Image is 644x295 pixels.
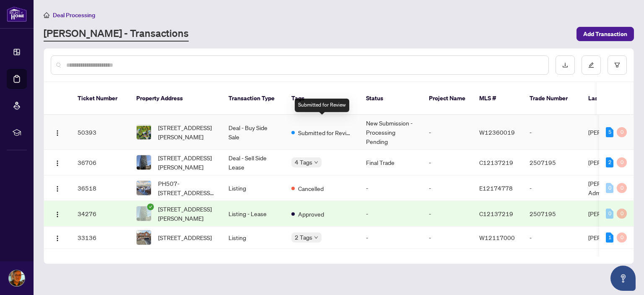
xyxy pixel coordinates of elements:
[51,207,64,220] button: Logo
[588,62,594,68] span: edit
[285,82,359,115] th: Tags
[479,159,513,166] span: C12137219
[54,185,61,192] img: Logo
[610,266,636,291] button: Open asap
[44,26,189,42] a: [PERSON_NAME] - Transactions
[54,211,61,218] img: Logo
[479,234,515,241] span: W12117000
[54,235,61,242] img: Logo
[54,130,61,136] img: Logo
[359,201,422,227] td: -
[523,115,582,150] td: -
[523,82,582,115] th: Trade Number
[617,157,627,167] div: 0
[54,160,61,167] img: Logo
[359,150,422,175] td: Final Trade
[617,232,627,243] div: 0
[222,150,285,175] td: Deal - Sell Side Lease
[617,127,627,137] div: 0
[295,232,312,242] span: 2 Tags
[298,128,353,137] span: Submitted for Review
[137,125,151,139] img: thumbnail-img
[158,233,212,242] span: [STREET_ADDRESS]
[137,206,151,221] img: thumbnail-img
[422,115,473,150] td: -
[314,160,318,164] span: down
[137,155,151,170] img: thumbnail-img
[479,210,513,217] span: C12137219
[137,181,151,195] img: thumbnail-img
[158,179,215,197] span: PH507-[STREET_ADDRESS][PERSON_NAME]
[359,227,422,249] td: -
[51,181,64,195] button: Logo
[51,156,64,169] button: Logo
[473,82,523,115] th: MLS #
[71,82,130,115] th: Ticket Number
[147,204,154,210] span: check-circle
[295,99,349,112] div: Submitted for Review
[576,27,634,41] button: Add Transaction
[137,230,151,245] img: thumbnail-img
[523,227,582,249] td: -
[606,232,613,243] div: 1
[582,55,601,75] button: edit
[422,201,473,227] td: -
[71,227,130,249] td: 33136
[222,227,285,249] td: Listing
[222,201,285,227] td: Listing - Lease
[71,175,130,201] td: 36518
[71,150,130,175] td: 36706
[298,209,324,219] span: Approved
[608,55,627,75] button: filter
[606,157,613,167] div: 2
[523,175,582,201] td: -
[51,231,64,244] button: Logo
[71,201,130,227] td: 34276
[562,62,568,68] span: download
[606,209,613,219] div: 0
[422,227,473,249] td: -
[479,184,513,192] span: E12174778
[523,201,582,227] td: 2507195
[606,183,613,193] div: 0
[295,157,312,167] span: 4 Tags
[71,115,130,150] td: 50393
[606,127,613,137] div: 5
[158,153,215,172] span: [STREET_ADDRESS][PERSON_NAME]
[222,115,285,150] td: Deal - Buy Side Sale
[422,175,473,201] td: -
[617,183,627,193] div: 0
[314,235,318,240] span: down
[479,128,515,136] span: W12360019
[7,6,27,22] img: logo
[44,12,49,18] span: home
[359,175,422,201] td: -
[130,82,222,115] th: Property Address
[51,125,64,139] button: Logo
[523,150,582,175] td: 2507195
[222,82,285,115] th: Transaction Type
[617,209,627,219] div: 0
[359,115,422,150] td: New Submission - Processing Pending
[222,175,285,201] td: Listing
[614,62,620,68] span: filter
[158,123,215,141] span: [STREET_ADDRESS][PERSON_NAME]
[298,184,324,193] span: Cancelled
[53,11,95,19] span: Deal Processing
[359,82,422,115] th: Status
[9,270,25,286] img: Profile Icon
[556,55,575,75] button: download
[158,204,215,223] span: [STREET_ADDRESS][PERSON_NAME]
[422,82,473,115] th: Project Name
[422,150,473,175] td: -
[583,27,627,41] span: Add Transaction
